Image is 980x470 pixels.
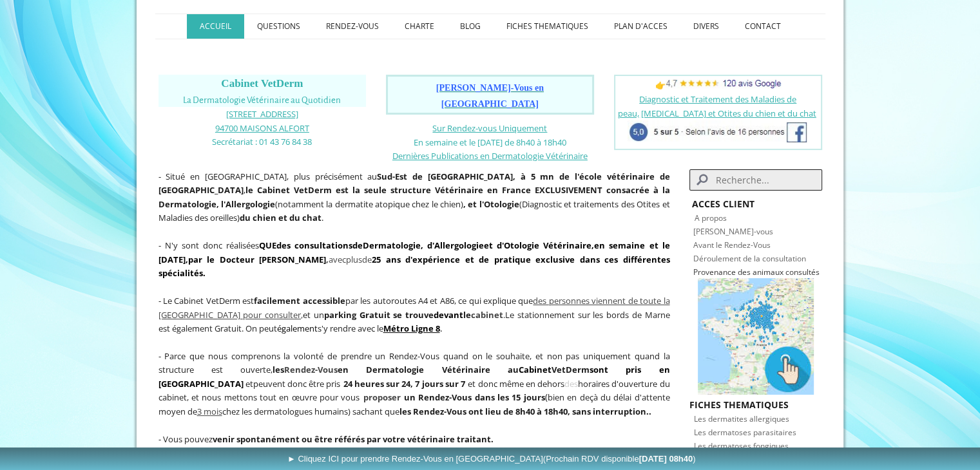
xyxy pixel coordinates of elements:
[159,240,670,279] span: avec de
[738,267,820,277] span: des animaux consultés
[463,198,519,210] b: , et l'Otologie
[303,295,345,306] strong: accessible
[694,413,789,424] span: Les dermatites allergiques
[692,198,754,210] strong: ACCES CLIENT
[213,433,494,445] strong: venir spontanément ou être référés par votre vétérinaire traitant.
[273,364,338,375] strong: les
[215,122,309,134] span: 94700 MAISONS ALFORT
[694,440,789,451] span: Les dermatoses fongiques
[564,378,578,390] span: des
[245,184,253,196] strong: le
[159,391,670,417] span: bien en deçà du délai d'attente moyen de chez les dermatologues humains
[277,323,318,334] span: également
[284,364,323,375] span: Rendez-V
[575,240,591,251] a: aire
[399,406,651,417] strong: les Rendez-Vous ont lieu de 8h40 à 18h40, sans interruption..
[253,378,341,390] span: peuvent donc être pris
[159,349,670,418] p: (
[436,84,544,109] a: [PERSON_NAME]-Vous en [GEOGRAPHIC_DATA]
[694,427,796,438] span: Les dermatoses parasitaires
[434,240,484,251] a: Allergologie
[254,295,300,306] span: facilement
[259,240,276,251] strong: QUE
[346,254,362,265] span: plus
[694,426,796,438] a: Les dermatoses parasitaires
[324,309,503,321] span: parking Gratuit se trouve le
[694,439,789,451] a: Les dermatoses fongiques
[276,240,291,251] strong: des
[693,253,806,264] a: Déroulement de la consultation
[221,77,303,89] span: Cabinet VetDerm
[680,14,732,39] a: DIVERS
[414,136,566,148] span: En semaine et le [DATE] de 8h40 à 18h40
[698,267,736,277] a: rovenance
[363,240,421,251] a: Dermatologie
[159,433,494,445] span: - Vous pouvez
[655,79,781,91] span: 👉
[188,254,329,265] b: ,
[159,240,670,265] span: en semaine et le [DATE]
[519,364,552,375] span: Cabinet
[383,323,440,334] a: Métro Ligne 8
[343,378,465,390] strong: 24 heures sur 24, 7 jours sur 7
[694,412,789,424] a: Les dermatites allergiques
[693,267,698,277] span: P
[447,14,494,39] a: BLOG
[601,14,680,39] a: PLAN D'ACCES
[434,309,463,321] span: devant
[392,14,447,39] a: CHARTE
[226,108,298,120] a: [STREET_ADDRESS]
[159,295,670,334] span: - Le Cabinet VetDerm est par les autoroutes A4 et A86, ce qui explique que et un Le stationnement...
[504,240,575,251] a: Otologie Vétérin
[641,108,816,119] a: [MEDICAL_DATA] et Otites du chien et du chat
[159,184,670,210] b: France EXCLUSIVEMENT consacrée à la Dermatologie, l'Allergologie
[334,364,338,375] span: s
[186,254,188,265] span: ,
[245,378,253,390] span: et
[244,14,313,39] a: QUESTIONS
[294,240,575,251] strong: de , d' et d'
[323,364,334,375] span: ou
[183,95,341,105] span: La Dermatologie Vétérinaire au Quotidien
[689,169,821,191] input: Search
[159,171,670,224] span: - Situé en [GEOGRAPHIC_DATA], plus précisément au , (notamment la dermatite atopique chez le chie...
[159,240,670,279] span: - N'y sont donc réalisées
[363,391,401,403] span: proposer
[383,323,442,334] span: .
[432,122,547,134] a: Sur Rendez-vous Uniquement
[187,14,244,39] a: ACCUEIL
[159,295,670,321] a: des personnes viennent de toute la [GEOGRAPHIC_DATA] pour consulter
[392,149,588,162] a: Dernières Publications en Dermatologie Vétérinaire
[159,171,670,196] strong: Sud-Est de [GEOGRAPHIC_DATA], à 5 mn de l'école vétérinaire de [GEOGRAPHIC_DATA]
[212,136,312,147] span: Secrétariat : 01 43 76 84 38
[693,240,771,250] a: Avant le Rendez-Vous
[471,309,503,321] span: cabinet
[591,240,594,251] strong: ,
[732,14,794,39] a: CONTACT
[159,254,670,279] strong: 25 ans d'expérience et de pratique exclusive dans ces différentes spécialités.
[348,406,651,417] span: ) sachant que
[215,122,309,134] a: 94700 MAISONS ALFORT
[338,364,590,375] span: en Dermatologie Vétérinaire au VetDerm
[313,14,392,39] a: RENDEZ-VOUS
[618,93,797,119] a: Diagnostic et Traitement des Maladies de peau,
[693,226,773,237] a: [PERSON_NAME]-vous
[159,295,670,321] span: ,
[159,364,670,390] span: sont pris en [GEOGRAPHIC_DATA]
[240,212,322,223] strong: du chien et du chat
[639,454,693,464] b: [DATE] 08h40
[159,350,670,376] span: - Parce que nous comprenons la volonté de prendre un Rendez-Vous quand on le souhaite, et non pas...
[294,240,352,251] a: consultations
[494,14,601,39] a: FICHES THEMATIQUES
[197,406,222,417] a: 3 mois
[404,391,545,403] strong: un Rendez-Vous dans les 15 jours
[543,454,696,464] span: (Prochain RDV disponible )
[503,309,505,321] span: .
[695,212,727,223] a: A propos
[257,184,498,196] b: Cabinet VetDerm est la seule structure Vétérinaire en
